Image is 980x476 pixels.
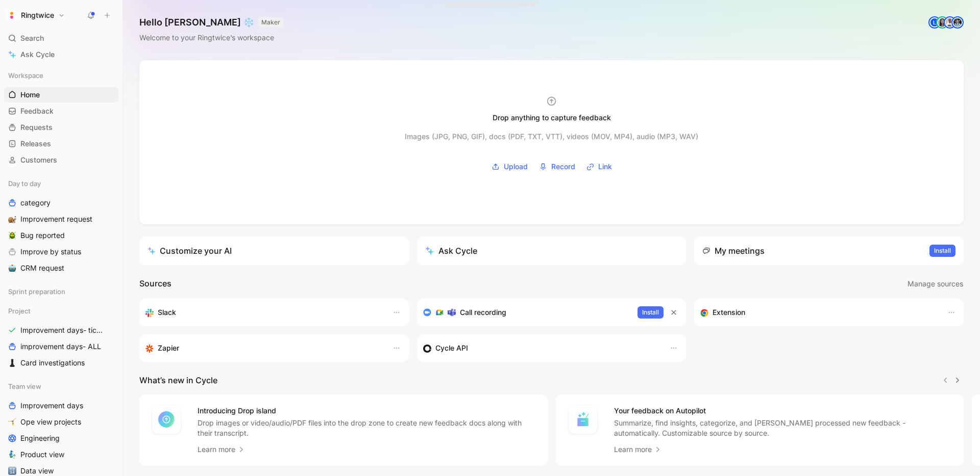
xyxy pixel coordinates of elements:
[4,244,118,259] a: Improve by status
[583,159,616,174] button: Link
[8,286,65,297] span: Sprint preparation
[20,122,53,133] span: Requests
[8,467,16,475] img: 🔢
[425,245,477,257] div: Ask Cycle
[8,451,16,459] img: 🧞‍♂️
[4,284,118,299] div: Sprint preparation
[4,447,118,462] a: 🧞‍♂️Product view
[4,414,118,430] a: 🤸Ope view projects
[8,70,43,81] span: Workspace
[4,260,118,276] a: 🤖CRM request
[4,303,118,319] div: Project
[937,17,947,28] img: avatar
[405,130,698,143] div: Images (JPG, PNG, GIF), docs (PDF, TXT, VTT), videos (MOV, MP4), audio (MP3, WAV)
[460,306,506,319] h3: Call recording
[4,120,118,135] a: Requests
[907,277,964,290] button: Manage sources
[4,211,118,227] a: 🐌Improvement request
[423,342,660,354] div: Sync customers & send feedback from custom sources. Get inspired by our favorite use case
[908,278,963,290] span: Manage sources
[20,48,55,61] span: Ask Cycle
[4,103,118,119] a: Feedback
[504,161,528,173] span: Upload
[139,236,409,265] a: Customize your AI
[20,358,85,368] span: Card investigations
[20,106,54,116] span: Feedback
[614,418,952,438] p: Summarize, find insights, categorize, and [PERSON_NAME] processed new feedback - automatically. C...
[4,398,118,413] a: Improvement days
[139,374,217,386] h2: What’s new in Cycle
[8,418,16,426] img: 🤸
[20,417,81,427] span: Ope view projects
[493,112,611,124] div: Drop anything to capture feedback
[20,433,60,443] span: Engineering
[158,342,179,354] h3: Zapier
[945,17,955,28] img: avatar
[148,245,232,257] div: Customize your AI
[8,231,16,240] img: 🪲
[4,176,118,191] div: Day to day
[20,230,65,241] span: Bug reported
[20,32,44,44] span: Search
[20,214,92,224] span: Improvement request
[145,342,382,354] div: Capture feedback from thousands of sources with Zapier (survey results, recordings, sheets, etc).
[8,264,16,272] img: 🤖
[198,443,246,456] a: Learn more
[20,198,51,208] span: category
[258,17,283,28] button: MAKER
[535,159,579,174] button: Record
[4,355,118,371] a: ♟️Card investigations
[4,195,118,210] a: category
[423,306,630,319] div: Record & transcribe meetings from Zoom, Meet & Teams.
[8,381,41,391] span: Team view
[551,161,575,173] span: Record
[7,10,17,20] img: Ringtwice
[21,11,54,20] h1: Ringtwice
[4,152,118,168] a: Customers
[139,32,283,44] div: Welcome to your Ringtwice’s workspace
[700,306,937,319] div: Capture feedback from anywhere on the web
[145,306,382,319] div: Sync your customers, send feedback and get updates in Slack
[4,431,118,446] a: Engineering
[8,359,16,367] img: ♟️
[4,379,118,394] div: Team view
[8,306,31,316] span: Project
[20,263,64,273] span: CRM request
[20,90,40,100] span: Home
[929,245,955,257] button: Install
[4,68,118,83] div: Workspace
[4,136,118,151] a: Releases
[614,443,662,456] a: Learn more
[6,357,18,369] button: ♟️
[4,323,118,338] a: Improvement days- tickets ready
[435,342,468,354] h3: Cycle API
[8,215,16,223] img: 🐌
[20,466,54,476] span: Data view
[6,213,18,225] button: 🐌
[4,303,118,371] div: ProjectImprovement days- tickets readyimprovement days- ALL♟️Card investigations
[198,405,535,417] h4: Introducing Drop island
[642,307,659,318] span: Install
[6,229,18,242] button: 🪲
[198,418,535,438] p: Drop images or video/audio/PDF files into the drop zone to create new feedback docs along with th...
[4,284,118,302] div: Sprint preparation
[6,262,18,274] button: 🤖
[713,306,745,319] h3: Extension
[4,339,118,354] a: improvement days- ALL
[4,47,118,62] a: Ask Cycle
[20,139,51,149] span: Releases
[20,325,107,335] span: Improvement days- tickets ready
[4,8,67,22] button: RingtwiceRingtwice
[139,16,283,29] h1: Hello [PERSON_NAME] ❄️
[139,277,171,290] h2: Sources
[952,17,963,28] img: avatar
[638,306,664,319] button: Install
[6,448,18,461] button: 🧞‍♂️
[702,245,765,257] div: My meetings
[417,236,687,265] button: Ask Cycle
[614,405,952,417] h4: Your feedback on Autopilot
[4,31,118,46] div: Search
[20,449,64,460] span: Product view
[4,176,118,276] div: Day to daycategory🐌Improvement request🪲Bug reportedImprove by status🤖CRM request
[929,17,940,28] div: L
